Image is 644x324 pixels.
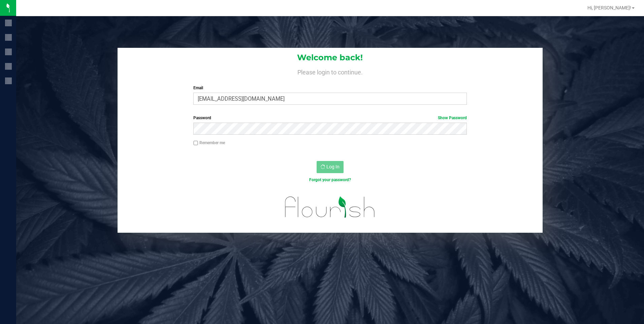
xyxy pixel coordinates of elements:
[193,140,225,146] label: Remember me
[317,161,344,173] button: Log In
[587,5,631,10] span: Hi, [PERSON_NAME]!
[193,85,467,91] label: Email
[118,53,543,62] h1: Welcome back!
[118,67,543,75] h4: Please login to continue.
[193,116,211,120] span: Password
[277,190,383,224] img: flourish_logo.svg
[309,177,351,182] a: Forgot your password?
[326,164,340,169] span: Log In
[193,141,198,145] input: Remember me
[438,116,467,120] a: Show Password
